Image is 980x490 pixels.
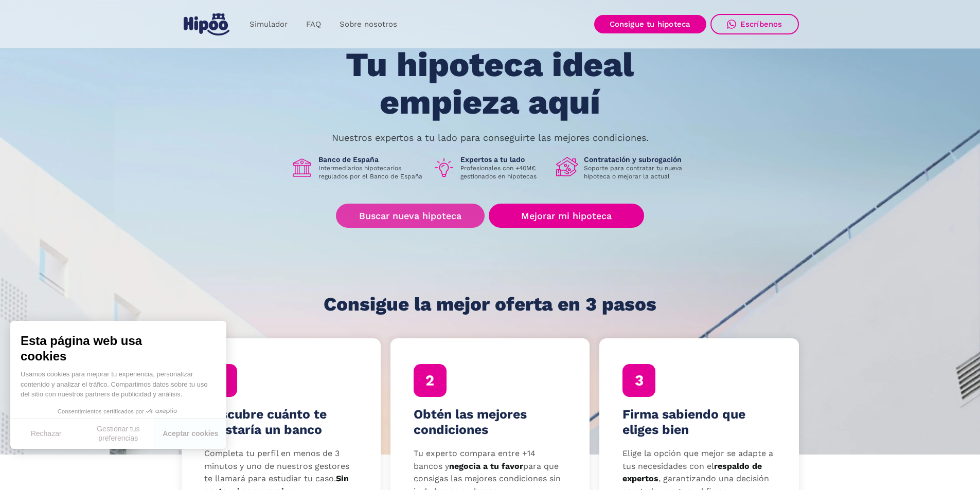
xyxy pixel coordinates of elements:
a: home [182,9,232,40]
strong: negocia a tu favor [449,461,523,471]
h1: Consigue la mejor oferta en 3 pasos [324,294,656,315]
h1: Expertos a tu lado [460,155,548,164]
div: Escríbenos [740,20,782,29]
a: Buscar nueva hipoteca [336,204,485,228]
a: Mejorar mi hipoteca [489,204,644,228]
a: Escríbenos [710,14,799,34]
a: Consigue tu hipoteca [594,15,706,33]
h4: Firma sabiendo que eliges bien [622,407,776,438]
a: Sobre nosotros [330,14,406,34]
h4: Descubre cuánto te prestaría un banco [204,407,358,438]
a: Simulador [240,14,297,34]
a: FAQ [297,14,330,34]
h4: Obtén las mejores condiciones [414,407,567,438]
p: Intermediarios hipotecarios regulados por el Banco de España [318,164,424,180]
p: Nuestros expertos a tu lado para conseguirte las mejores condiciones. [332,134,649,142]
h1: Contratación y subrogación [584,155,690,164]
p: Profesionales con +40M€ gestionados en hipotecas [460,164,548,180]
h1: Banco de España [318,155,424,164]
p: Soporte para contratar tu nueva hipoteca o mejorar la actual [584,164,690,180]
h1: Tu hipoteca ideal empieza aquí [295,46,685,121]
